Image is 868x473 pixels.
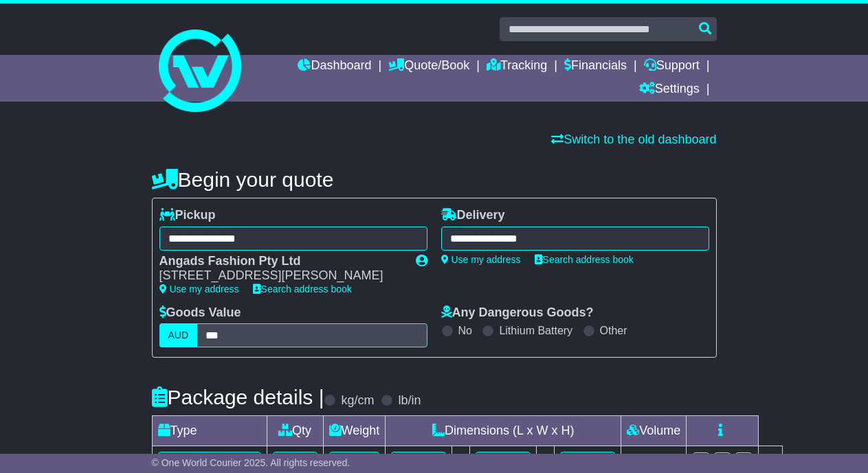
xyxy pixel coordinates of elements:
label: Delivery [441,208,505,223]
a: Tracking [487,55,547,78]
td: Volume [621,416,687,446]
a: Settings [639,78,700,102]
a: Dashboard [298,55,371,78]
a: Search address book [253,284,352,295]
label: No [458,324,472,337]
a: Use my address [441,254,521,265]
td: Weight [323,416,386,446]
span: © One World Courier 2025. All rights reserved. [152,457,350,468]
label: Pickup [159,208,216,223]
a: Search address book [535,254,634,265]
label: Lithium Battery [499,324,572,337]
label: Other [600,324,627,337]
label: Goods Value [159,305,241,321]
a: Use my address [159,284,239,295]
td: Qty [267,416,323,446]
td: Type [152,416,267,446]
label: kg/cm [341,393,374,408]
a: Quote/Book [388,55,469,78]
h4: Package details | [152,386,324,408]
div: [STREET_ADDRESS][PERSON_NAME] [159,268,402,284]
a: Financials [564,55,627,78]
a: Support [644,55,700,78]
label: AUD [159,323,198,347]
h4: Begin your quote [152,168,717,191]
div: Angads Fashion Pty Ltd [159,254,402,269]
td: Dimensions (L x W x H) [386,416,621,446]
label: lb/in [398,393,421,408]
a: Switch to the old dashboard [551,132,716,146]
label: Any Dangerous Goods? [441,305,594,321]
